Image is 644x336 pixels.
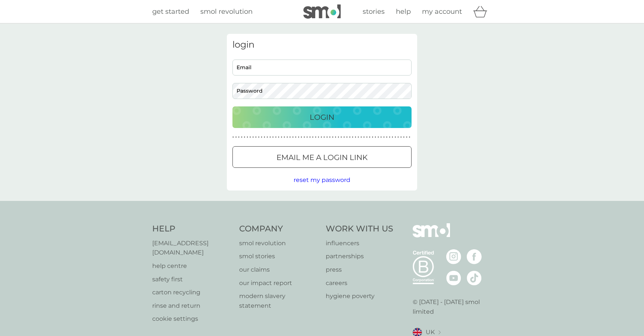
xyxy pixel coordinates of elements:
[363,135,365,139] p: ●
[303,4,341,19] img: smol
[395,135,396,139] p: ●
[352,135,353,139] p: ●
[267,135,268,139] p: ●
[375,135,376,139] p: ●
[378,135,379,139] p: ●
[152,288,232,297] a: carton recycling
[281,135,282,139] p: ●
[152,6,189,17] a: get started
[383,135,385,139] p: ●
[363,7,385,16] span: stories
[250,135,251,139] p: ●
[152,275,232,284] a: safety first
[326,278,393,288] a: careers
[294,175,350,185] button: reset my password
[239,252,319,261] a: smol stories
[284,135,285,139] p: ●
[400,135,402,139] p: ●
[413,223,450,249] img: smol
[326,223,393,235] h4: Work With Us
[406,135,407,139] p: ●
[232,135,234,139] p: ●
[287,135,288,139] p: ●
[295,135,297,139] p: ●
[232,39,412,50] h3: login
[422,6,462,17] a: my account
[200,7,253,16] span: smol revolution
[358,135,359,139] p: ●
[326,252,393,261] p: partnerships
[318,135,319,139] p: ●
[366,135,368,139] p: ●
[446,271,461,285] img: visit the smol Youtube page
[261,135,262,139] p: ●
[306,135,308,139] p: ●
[386,135,388,139] p: ●
[310,111,334,123] p: Login
[294,176,350,183] span: reset my password
[304,135,305,139] p: ●
[467,249,482,264] img: visit the smol Facebook page
[360,135,362,139] p: ●
[152,261,232,271] a: help centre
[326,265,393,275] p: press
[413,297,492,316] p: © [DATE] - [DATE] smol limited
[396,7,411,16] span: help
[323,135,325,139] p: ●
[200,6,253,17] a: smol revolution
[152,239,232,257] a: [EMAIL_ADDRESS][DOMAIN_NAME]
[335,135,337,139] p: ●
[239,239,319,248] p: smol revolution
[355,135,356,139] p: ●
[309,135,311,139] p: ●
[473,4,492,19] div: basket
[152,301,232,311] a: rinse and return
[264,135,265,139] p: ●
[467,271,482,285] img: visit the smol Tiktok page
[363,6,385,17] a: stories
[346,135,348,139] p: ●
[389,135,390,139] p: ●
[409,135,410,139] p: ●
[329,135,331,139] p: ●
[239,291,319,310] a: modern slavery statement
[269,135,271,139] p: ●
[315,135,316,139] p: ●
[278,135,279,139] p: ●
[312,135,314,139] p: ●
[247,135,248,139] p: ●
[341,135,342,139] p: ●
[292,135,294,139] p: ●
[152,7,189,16] span: get started
[252,135,254,139] p: ●
[232,106,412,128] button: Login
[235,135,237,139] p: ●
[438,330,441,335] img: select a new location
[255,135,257,139] p: ●
[232,146,412,168] button: Email me a login link
[290,135,291,139] p: ●
[326,239,393,248] a: influencers
[152,314,232,324] a: cookie settings
[326,291,393,301] a: hygiene poverty
[397,135,399,139] p: ●
[258,135,260,139] p: ●
[272,135,274,139] p: ●
[332,135,334,139] p: ●
[275,135,276,139] p: ●
[238,135,240,139] p: ●
[343,135,345,139] p: ●
[403,135,405,139] p: ●
[369,135,371,139] p: ●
